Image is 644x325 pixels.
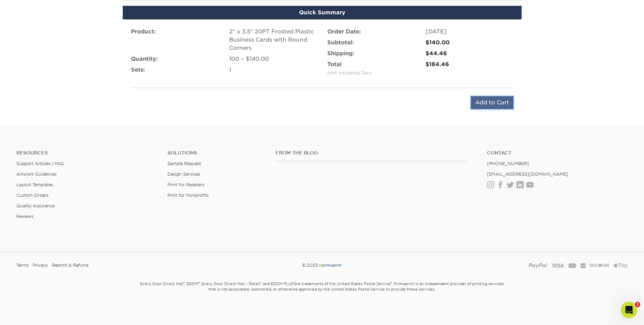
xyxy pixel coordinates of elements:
a: Sample Request [167,161,201,166]
div: $184.46 [425,60,513,69]
a: Print for Resellers [167,182,204,187]
a: Support Articles | FAQ [16,161,64,166]
a: Quality Assurance [16,203,55,208]
h4: From the Blog [275,150,468,156]
a: Reprint & Refund [52,260,88,270]
sup: ® [260,281,261,285]
label: Quantity: [131,55,158,63]
small: Every Door Direct Mail , EDDM , Every Door Direct Mail – Retail , and EDDM PLUS are trademarks of... [123,279,522,309]
a: Artwork Guidelines [16,172,57,177]
input: Add to Cart [471,96,513,109]
a: Reviews [16,214,33,219]
div: [DATE] [425,28,513,36]
iframe: Google Customer Reviews [2,304,58,323]
h4: Solutions [167,150,265,156]
sup: ® [183,281,184,285]
iframe: Intercom live chat [621,302,637,318]
div: $44.46 [425,49,513,58]
a: Contact [487,150,628,156]
label: Subtotal: [327,39,354,47]
a: Print for Nonprofits [167,193,209,198]
a: [PHONE_NUMBER] [487,161,529,166]
div: 100 – $140.00 [229,55,317,63]
a: [EMAIL_ADDRESS][DOMAIN_NAME] [487,172,568,177]
div: Quick Summary [123,6,522,19]
a: Layout Templates [16,182,53,187]
small: (not including Tax): [327,70,372,75]
a: Privacy [33,260,48,270]
label: Total [327,60,372,77]
label: Sets: [131,66,145,74]
div: $140.00 [425,39,513,47]
span: 1 [635,302,640,307]
sup: ® [391,281,392,285]
img: Primoprint [318,263,342,268]
a: Terms [16,260,29,270]
div: 1 [229,66,317,74]
sup: ® [294,281,295,285]
label: Shipping: [327,49,354,58]
label: Product: [131,28,156,36]
a: Design Services [167,172,200,177]
div: 2" x 3.5" 20PT Frosted Plastic Business Cards with Round Corners [229,28,317,52]
div: © 2025 [219,260,426,270]
label: Order Date: [327,28,361,36]
a: Custom Orders [16,193,48,198]
h4: Resources [16,150,157,156]
sup: ® [198,281,199,285]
